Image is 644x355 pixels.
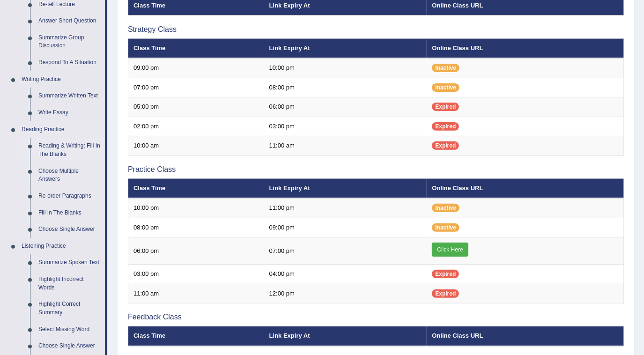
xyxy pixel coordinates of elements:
span: Inactive [432,83,459,92]
span: Expired [432,122,459,131]
th: Class Time [128,326,264,346]
span: Expired [432,289,459,298]
td: 10:00 am [128,136,264,156]
a: Summarize Group Discussion [34,30,105,54]
h3: Practice Class [128,165,624,174]
td: 10:00 pm [128,198,264,218]
td: 12:00 pm [264,284,427,303]
a: Choose Multiple Answers [34,163,105,188]
th: Link Expiry At [264,326,427,346]
th: Online Class URL [427,326,623,346]
th: Link Expiry At [264,178,427,198]
td: 09:00 pm [128,58,264,78]
a: Listening Practice [17,238,105,255]
a: Write Essay [34,104,105,121]
a: Summarize Spoken Text [34,254,105,271]
span: Expired [432,270,459,278]
td: 04:00 pm [264,265,427,284]
a: Fill In The Blanks [34,205,105,222]
a: Highlight Incorrect Words [34,271,105,296]
a: Summarize Written Text [34,88,105,104]
span: Expired [432,103,459,111]
td: 07:00 pm [264,237,427,265]
span: Inactive [432,204,459,212]
a: Choose Single Answer [34,338,105,355]
td: 06:00 pm [264,97,427,117]
a: Choose Single Answer [34,221,105,238]
th: Online Class URL [427,38,623,58]
td: 11:00 am [128,284,264,303]
td: 06:00 pm [128,237,264,265]
a: Writing Practice [17,71,105,88]
a: Highlight Correct Summary [34,296,105,321]
th: Class Time [128,178,264,198]
td: 11:00 am [264,136,427,156]
h3: Feedback Class [128,313,624,321]
td: 03:00 pm [128,265,264,284]
td: 09:00 pm [264,218,427,237]
span: Expired [432,141,459,150]
th: Online Class URL [427,178,623,198]
td: 08:00 pm [264,78,427,97]
td: 03:00 pm [264,117,427,136]
span: Inactive [432,223,459,232]
a: Reading & Writing: Fill In The Blanks [34,138,105,163]
span: Inactive [432,64,459,72]
a: Select Missing Word [34,321,105,338]
a: Re-order Paragraphs [34,188,105,205]
th: Class Time [128,38,264,58]
th: Link Expiry At [264,38,427,58]
td: 02:00 pm [128,117,264,136]
a: Respond To A Situation [34,54,105,71]
td: 10:00 pm [264,58,427,78]
td: 05:00 pm [128,97,264,117]
h3: Strategy Class [128,25,624,34]
td: 11:00 pm [264,198,427,218]
td: 08:00 pm [128,218,264,237]
a: Click Here [432,243,468,257]
a: Answer Short Question [34,13,105,30]
td: 07:00 pm [128,78,264,97]
a: Reading Practice [17,121,105,138]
